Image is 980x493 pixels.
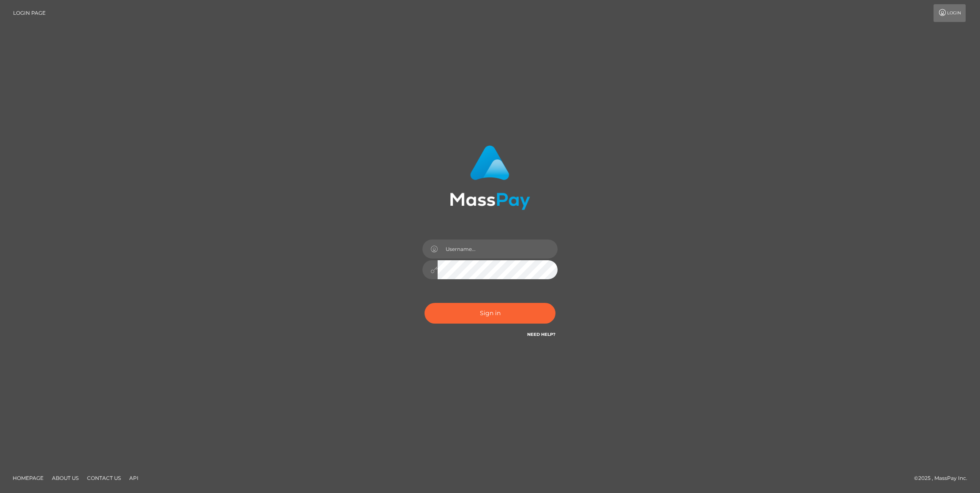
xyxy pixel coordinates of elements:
a: Login [934,4,966,22]
a: Homepage [9,471,47,485]
a: API [126,471,142,485]
img: MassPay Login [450,145,530,210]
button: Sign in [425,303,555,324]
a: Login Page [13,4,46,22]
input: Username... [438,240,558,259]
div: © 2025 , MassPay Inc. [914,474,974,483]
a: Contact Us [84,471,124,485]
a: About Us [49,471,82,485]
a: Need Help? [527,332,555,337]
